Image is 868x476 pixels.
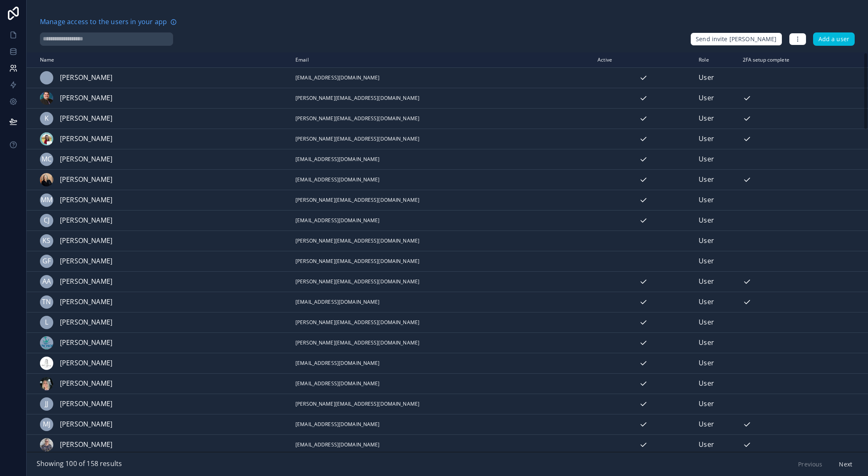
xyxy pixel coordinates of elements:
[60,113,112,124] span: [PERSON_NAME]
[699,297,714,307] span: User
[290,88,593,108] td: [PERSON_NAME][EMAIL_ADDRESS][DOMAIN_NAME]
[45,317,48,328] span: L
[699,358,714,369] span: User
[290,210,593,231] td: [EMAIL_ADDRESS][DOMAIN_NAME]
[27,52,290,68] th: Name
[290,332,593,353] td: [PERSON_NAME][EMAIL_ADDRESS][DOMAIN_NAME]
[60,93,112,104] span: [PERSON_NAME]
[60,297,112,307] span: [PERSON_NAME]
[290,108,593,129] td: [PERSON_NAME][EMAIL_ADDRESS][DOMAIN_NAME]
[290,67,593,88] td: [EMAIL_ADDRESS][DOMAIN_NAME]
[699,378,714,389] span: User
[60,337,112,348] span: [PERSON_NAME]
[45,399,48,409] span: JJ
[699,439,714,450] span: User
[42,276,51,287] span: AA
[43,419,50,430] span: MJ
[593,52,694,68] th: Active
[60,174,112,185] span: [PERSON_NAME]
[60,256,112,267] span: [PERSON_NAME]
[41,195,52,206] span: MM
[699,113,714,124] span: User
[699,72,714,83] span: User
[60,439,112,450] span: [PERSON_NAME]
[699,317,714,328] span: User
[37,459,122,469] span: Showing 100 of 158 results
[60,317,112,328] span: [PERSON_NAME]
[694,52,737,68] th: Role
[60,195,112,206] span: [PERSON_NAME]
[40,17,167,27] span: Manage access to the users in your app
[290,169,593,190] td: [EMAIL_ADDRESS][DOMAIN_NAME]
[290,231,593,251] td: [PERSON_NAME][EMAIL_ADDRESS][DOMAIN_NAME]
[60,378,112,389] span: [PERSON_NAME]
[699,174,714,185] span: User
[813,32,855,46] button: Add a user
[699,256,714,267] span: User
[290,353,593,373] td: [EMAIL_ADDRESS][DOMAIN_NAME]
[290,292,593,312] td: [EMAIL_ADDRESS][DOMAIN_NAME]
[699,134,714,144] span: User
[60,215,112,226] span: [PERSON_NAME]
[699,154,714,165] span: User
[699,195,714,206] span: User
[699,276,714,287] span: User
[42,154,52,165] span: MC
[699,215,714,226] span: User
[690,32,782,46] button: Send invite [PERSON_NAME]
[60,236,112,246] span: [PERSON_NAME]
[290,414,593,434] td: [EMAIL_ADDRESS][DOMAIN_NAME]
[42,297,51,307] span: TN
[60,276,112,287] span: [PERSON_NAME]
[738,52,836,68] th: 2FA setup complete
[290,52,593,68] th: Email
[60,134,112,144] span: [PERSON_NAME]
[290,312,593,332] td: [PERSON_NAME][EMAIL_ADDRESS][DOMAIN_NAME]
[290,394,593,414] td: [PERSON_NAME][EMAIL_ADDRESS][DOMAIN_NAME]
[40,17,177,27] a: Manage access to the users in your app
[699,93,714,104] span: User
[27,52,868,452] div: scrollable content
[42,236,50,246] span: KS
[699,337,714,348] span: User
[290,149,593,169] td: [EMAIL_ADDRESS][DOMAIN_NAME]
[290,434,593,455] td: [EMAIL_ADDRESS][DOMAIN_NAME]
[45,113,49,124] span: K
[44,215,50,226] span: CJ
[60,419,112,430] span: [PERSON_NAME]
[42,256,51,267] span: GF
[60,358,112,369] span: [PERSON_NAME]
[699,419,714,430] span: User
[699,236,714,246] span: User
[290,129,593,149] td: [PERSON_NAME][EMAIL_ADDRESS][DOMAIN_NAME]
[60,72,112,83] span: [PERSON_NAME]
[833,457,858,471] button: Next
[699,399,714,409] span: User
[290,251,593,271] td: [PERSON_NAME][EMAIL_ADDRESS][DOMAIN_NAME]
[290,373,593,394] td: [EMAIL_ADDRESS][DOMAIN_NAME]
[290,190,593,210] td: [PERSON_NAME][EMAIL_ADDRESS][DOMAIN_NAME]
[60,399,112,409] span: [PERSON_NAME]
[290,271,593,292] td: [PERSON_NAME][EMAIL_ADDRESS][DOMAIN_NAME]
[60,154,112,165] span: [PERSON_NAME]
